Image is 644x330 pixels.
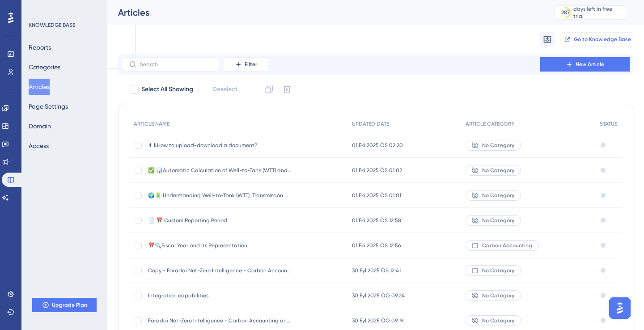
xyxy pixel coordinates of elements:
span: No Category [482,167,514,174]
span: STATUS [600,120,618,127]
button: Filter [224,57,268,72]
iframe: UserGuiding AI Assistant Launcher [606,295,633,322]
button: Access [29,138,49,154]
span: No Category [482,317,514,324]
span: Copy - Faradai Net-Zero Intelligence - Carbon Accounting and ESG Data Platform [148,267,291,274]
span: Go to Knowledge Base [574,36,631,43]
span: Carbon Accounting [482,242,532,249]
span: 30 Eyl 2025 ÖÖ 09:24 [352,292,405,299]
span: Faradai Net-Zero Intelligence - Carbon Accounting and ESG Data Platform [148,317,291,324]
button: New Article [540,57,630,72]
span: ARTICLE NAME [134,120,169,127]
button: Page Settings [29,98,68,114]
button: Domain [29,118,51,134]
span: ⬆⬇How to upload-download a document? [148,142,291,149]
div: days left in free trial [573,5,623,20]
span: 01 Eki 2025 ÖS 01:02 [352,167,402,174]
span: 📄 📅 Custom Reporting Period [148,217,291,224]
button: Categories [29,59,60,75]
div: KNOWLEDGE BASE [29,21,75,29]
span: 01 Eki 2025 ÖS 01:01 [352,192,401,199]
span: No Category [482,192,514,199]
div: Articles [118,6,532,19]
span: 01 Eki 2025 ÖS 12:58 [352,217,401,224]
span: 30 Eyl 2025 ÖS 12:41 [352,267,401,274]
span: 📅🔍Fiscal Year and Its Representation [148,242,291,249]
button: Articles [29,79,50,95]
span: No Category [482,142,514,149]
span: UPDATED DATE [352,120,389,127]
span: No Category [482,292,514,299]
span: 01 Eki 2025 ÖS 02:20 [352,142,403,149]
span: Deselect [212,84,237,95]
span: 30 Eyl 2025 ÖÖ 09:19 [352,317,403,324]
span: 01 Eki 2025 ÖS 12:56 [352,242,401,249]
button: Reports [29,39,51,55]
span: No Category [482,217,514,224]
button: Upgrade Plan [32,298,97,312]
span: Filter [245,61,257,68]
span: Select All Showing [141,84,193,95]
span: Integration capabilities [148,292,291,299]
button: Deselect [204,81,246,97]
button: Go to Knowledge Base [562,32,633,47]
span: 🌍🔋 Understanding Well-to-Tank (WTT), Transmission and Distribution (T&D), and [PERSON_NAME] T&D [148,192,291,199]
span: ✅ 📊Automatic Calculation of Well-to-Tank (WTT) and Transmission & Distribution (T&D) Emissions [148,167,291,174]
span: Upgrade Plan [52,301,87,309]
span: New Article [576,61,604,68]
input: Search [140,61,212,68]
span: No Category [482,267,514,274]
span: ARTICLE CATEGORY [466,120,514,127]
div: 287 [561,9,570,16]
